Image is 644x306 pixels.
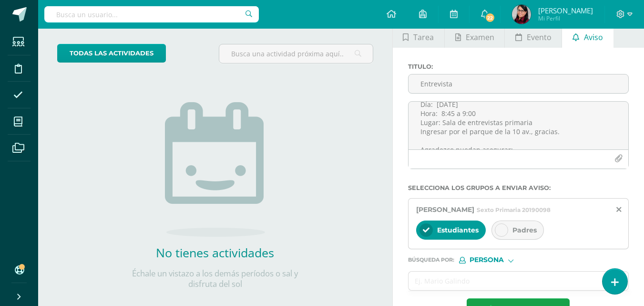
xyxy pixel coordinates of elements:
span: Persona [470,257,504,263]
p: Échale un vistazo a los demás períodos o sal y disfruta del sol [120,268,310,289]
input: Busca un usuario... [44,6,259,22]
textarea: Buenos días, estimados Padres de familia me interesa compartir con ustedes un encuentro presencia... [409,102,628,149]
span: Aviso [584,26,603,49]
span: Padres [512,226,537,234]
a: Tarea [393,25,444,48]
a: Aviso [562,25,613,48]
input: Busca una actividad próxima aquí... [219,44,372,63]
a: Evento [505,25,562,48]
img: no_activities.png [165,102,265,237]
span: Mi Perfil [538,14,593,22]
span: [PERSON_NAME] [538,6,593,15]
span: [PERSON_NAME] [416,205,474,214]
span: Sexto Primaria 20190098 [477,206,551,213]
label: Titulo : [408,63,629,70]
span: Búsqueda por : [408,257,454,263]
span: Evento [527,26,552,49]
img: 0a2e9a33f3909cb77ea8b9c8beb902f9.png [512,5,531,24]
div: [object Object] [459,257,531,264]
a: todas las Actividades [57,44,166,63]
span: Estudiantes [437,226,479,234]
span: Examen [466,26,494,49]
h2: No tienes actividades [120,244,310,261]
input: Titulo [409,74,628,93]
span: 22 [485,12,495,23]
span: Tarea [413,26,434,49]
input: Ej. Mario Galindo [409,272,610,290]
a: Examen [445,25,504,48]
label: Selecciona los grupos a enviar aviso : [408,184,629,191]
